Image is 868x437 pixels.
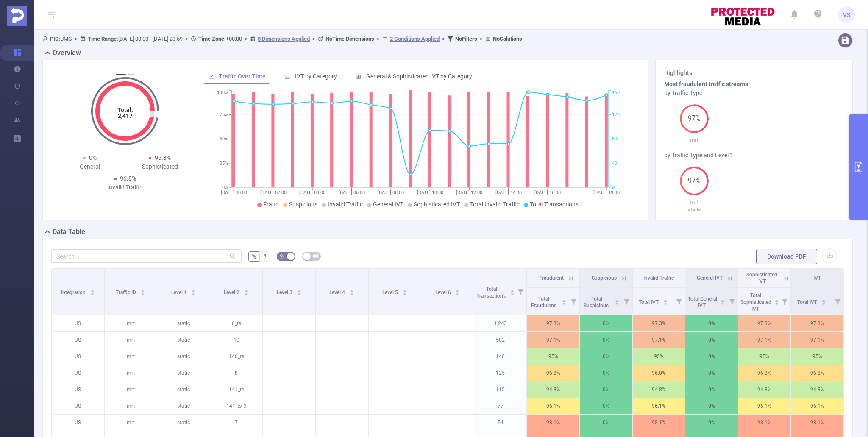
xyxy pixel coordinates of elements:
div: Sort [774,298,779,303]
p: 1,243 [474,315,527,331]
p: mrt [105,332,157,348]
i: icon: caret-up [244,289,249,291]
p: 0% [580,415,632,431]
p: 97.1% [633,332,685,348]
p: 140 [474,348,527,365]
i: icon: caret-down [663,301,668,304]
p: 94.8% [738,381,791,398]
span: 96.8% [120,175,136,182]
p: 96.1% [527,398,579,414]
i: icon: caret-up [350,289,354,291]
i: icon: table [313,253,318,259]
p: 95% [633,348,685,365]
span: Total IVT [797,299,818,305]
tspan: 120 [612,112,620,117]
b: Time Range: [88,36,118,42]
tspan: 25% [220,161,228,166]
span: Level 3 [277,289,294,295]
i: icon: caret-up [510,289,515,291]
i: Filter menu [832,288,843,315]
p: 141_ts [210,381,263,398]
tspan: 0% [222,185,228,190]
p: 54 [474,415,527,431]
span: Total Transactions [476,286,507,299]
i: icon: caret-up [663,298,668,301]
span: > [72,36,80,42]
p: 140_ts [210,348,263,365]
p: static [664,206,724,214]
h2: Overview [53,48,81,58]
i: icon: caret-up [774,298,779,301]
p: 0% [685,332,738,348]
span: Total Sophisticated IVT [740,292,771,312]
div: Invalid Traffic [90,183,160,192]
p: 0% [685,398,738,414]
i: icon: caret-up [720,298,725,301]
p: 98.1% [633,415,685,431]
p: 98.1% [791,415,843,431]
p: 95% [738,348,791,365]
p: 0% [685,381,738,398]
p: 0% [685,315,738,331]
p: 0% [580,332,632,348]
p: 0% [580,381,632,398]
div: by Traffic Type [664,89,844,97]
div: Sort [821,298,826,303]
p: 0% [580,348,632,365]
i: icon: caret-up [402,289,407,291]
span: > [242,36,250,42]
p: static [157,332,210,348]
p: static [157,398,210,414]
span: Invalid Traffic [643,275,674,281]
tspan: [DATE] 04:00 [299,190,325,195]
div: Sort [720,298,725,303]
span: > [440,36,448,42]
span: IVT by Category [295,73,337,80]
p: 141_ts_3 [210,398,263,414]
span: General IVT [373,201,403,208]
span: Traffic ID [116,289,137,295]
i: icon: caret-down [720,301,725,304]
p: static [157,415,210,431]
i: Filter menu [726,288,738,315]
div: Sort [244,289,249,294]
tspan: Total: [117,106,133,113]
tspan: [DATE] 14:00 [495,190,522,195]
input: Search... [51,249,242,263]
p: JS [52,315,104,331]
i: icon: caret-down [822,301,826,304]
span: Total Invalid Traffic [470,201,520,208]
span: 0% [89,154,97,161]
p: 97.1% [738,332,791,348]
span: UMG [DATE] 00:00 - [DATE] 23:59 +00:00 [42,36,522,42]
span: VS [843,6,850,23]
p: 582 [474,332,527,348]
p: mrt [105,315,157,331]
span: Sophisticated IVT [414,201,460,208]
div: Sort [663,298,668,303]
i: icon: caret-down [455,292,460,295]
i: Filter menu [673,288,685,315]
span: Suspicious [592,275,617,281]
p: 115 [474,381,527,398]
span: Level 2 [224,289,241,295]
button: 2 [128,74,134,75]
span: Level 6 [435,289,452,295]
p: static [157,315,210,331]
span: Total General IVT [688,296,717,309]
tspan: 80 [612,136,617,142]
b: No Time Dimensions [325,36,374,42]
span: Total Suspicious [584,296,610,309]
span: > [310,36,318,42]
span: > [477,36,485,42]
span: # [263,253,267,260]
div: Sort [140,289,145,294]
p: 0% [580,315,632,331]
span: Level 1 [171,289,188,295]
i: icon: caret-up [562,298,566,301]
p: JS [52,398,104,414]
span: Total Transactions [530,201,579,208]
p: JS [52,332,104,348]
button: Download PDF [756,249,817,264]
p: 0% [685,365,738,381]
